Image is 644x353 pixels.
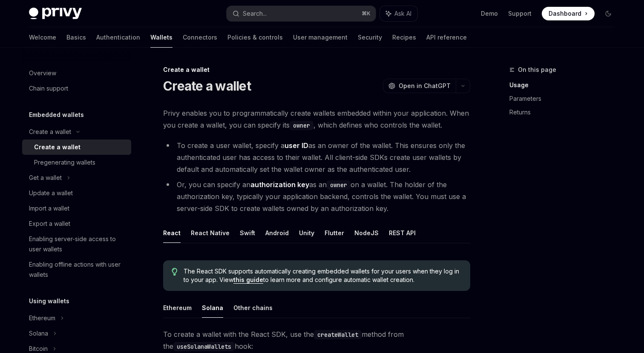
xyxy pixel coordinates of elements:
div: Create a wallet [34,142,80,152]
a: User management [293,27,348,48]
button: Search...⌘K [227,6,376,21]
a: Import a wallet [22,201,131,216]
button: Open in ChatGPT [383,79,456,93]
a: Pregenerating wallets [22,155,131,170]
div: Search... [243,9,267,19]
code: owner [327,180,351,190]
div: Chain support [29,83,68,94]
a: Basics [66,27,86,48]
li: Or, you can specify an as an on a wallet. The holder of the authorization key, typically your app... [163,179,470,214]
a: Dashboard [542,7,595,20]
button: Android [265,223,289,243]
button: Ethereum [163,298,192,318]
button: React [163,223,181,243]
a: Overview [22,65,131,81]
span: Dashboard [549,9,581,18]
button: React Native [191,223,230,243]
div: Get a wallet [29,173,62,183]
a: Security [358,27,382,48]
h1: Create a wallet [163,78,251,94]
span: ⌘ K [362,10,371,17]
button: Swift [240,223,255,243]
div: Enabling server-side access to user wallets [29,234,126,254]
span: On this page [518,65,556,75]
a: Wallets [150,27,172,48]
button: NodeJS [354,223,379,243]
div: Solana [29,328,48,339]
div: Enabling offline actions with user wallets [29,259,126,280]
a: Authentication [96,27,140,48]
a: Enabling offline actions with user wallets [22,257,131,282]
a: Welcome [29,27,56,48]
a: Support [508,9,532,18]
div: Create a wallet [163,65,470,74]
a: Create a wallet [22,139,131,155]
div: Pregenerating wallets [34,157,95,168]
button: Other chains [233,298,273,318]
button: Ask AI [380,6,417,21]
a: Export a wallet [22,216,131,231]
img: dark logo [29,8,82,20]
a: this guide [233,276,263,284]
div: Overview [29,68,56,78]
a: Returns [509,105,622,119]
a: Enabling server-side access to user wallets [22,231,131,257]
a: API reference [426,27,467,48]
button: Toggle dark mode [601,7,615,20]
span: Ask AI [394,9,411,18]
button: Flutter [325,223,344,243]
h5: Using wallets [29,296,69,306]
div: Import a wallet [29,203,69,214]
code: useSolanaWallets [173,342,235,351]
a: Update a wallet [22,185,131,201]
span: To create a wallet with the React SDK, use the method from the hook: [163,328,470,352]
button: Unity [299,223,314,243]
code: createWallet [314,330,362,339]
code: owner [290,121,313,130]
button: Solana [202,298,223,318]
span: The React SDK supports automatically creating embedded wallets for your users when they log in to... [184,267,462,284]
div: Create a wallet [29,127,71,137]
a: Recipes [392,27,416,48]
div: Export a wallet [29,219,70,229]
li: To create a user wallet, specify a as an owner of the wallet. This ensures only the authenticated... [163,139,470,175]
span: Privy enables you to programmatically create wallets embedded within your application. When you c... [163,107,470,131]
a: Policies & controls [227,27,283,48]
a: Usage [509,78,622,92]
strong: user ID [285,141,308,150]
span: Open in ChatGPT [399,82,451,90]
strong: authorization key [250,180,309,189]
a: Parameters [509,92,622,105]
div: Update a wallet [29,188,73,198]
a: Demo [481,9,498,18]
a: Chain support [22,81,131,96]
h5: Embedded wallets [29,110,84,120]
button: REST API [389,223,416,243]
div: Ethereum [29,313,55,323]
a: Connectors [183,27,217,48]
svg: Tip [172,268,178,276]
